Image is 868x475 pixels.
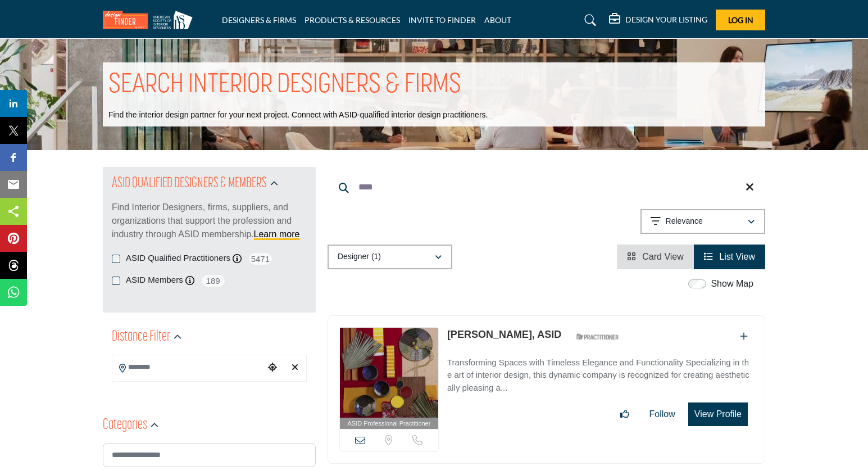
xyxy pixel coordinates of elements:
button: Log In [716,10,765,30]
label: Show Map [711,277,753,291]
a: Search [574,11,603,29]
a: ABOUT [484,15,511,25]
button: Relevance [640,209,765,234]
p: Designer (1) [338,251,381,263]
a: INVITE TO FINDER [408,15,476,25]
label: ASID Members [126,274,183,287]
input: Search Keyword [328,174,765,201]
p: Transforming Spaces with Timeless Elegance and Functionality Specializing in the art of interior ... [447,356,753,395]
span: Card View [642,252,684,261]
img: Site Logo [103,11,198,29]
h2: ASID QUALIFIED DESIGNERS & MEMBERS [112,174,267,194]
a: Add To List [740,332,748,341]
a: Learn more [254,229,300,239]
li: Card View [617,245,694,269]
button: Designer (1) [328,245,452,269]
img: LoriAnn Maas, ASID [340,328,438,418]
h2: Categories [103,415,147,436]
a: DESIGNERS & FIRMS [222,15,296,25]
span: 5471 [248,252,273,266]
a: View Card [627,252,684,261]
input: ASID Qualified Practitioners checkbox [112,255,120,263]
button: View Profile [688,402,748,426]
span: 189 [201,274,226,288]
input: Search Location [112,356,264,378]
p: Find the interior design partner for your next project. Connect with ASID-qualified interior desi... [108,110,488,121]
input: Search Category [103,443,316,467]
h2: Distance Filter [112,327,170,347]
p: Find Interior Designers, firms, suppliers, and organizations that support the profession and indu... [112,201,307,241]
div: DESIGN YOUR LISTING [609,13,707,27]
span: List View [719,252,755,261]
div: Clear search location [287,356,303,380]
li: List View [694,245,765,269]
h5: DESIGN YOUR LISTING [625,15,707,25]
label: ASID Qualified Practitioners [126,252,230,265]
input: ASID Members checkbox [112,277,120,285]
a: [PERSON_NAME], ASID [447,329,561,340]
div: Choose your current location [264,356,281,380]
a: Transforming Spaces with Timeless Elegance and Functionality Specializing in the art of interior ... [447,350,753,395]
button: Like listing [613,403,637,426]
a: View List [704,252,755,261]
a: PRODUCTS & RESOURCES [305,15,400,25]
a: ASID Professional Practitioner [340,328,438,429]
p: Relevance [666,216,703,227]
span: Log In [728,15,753,25]
button: Follow [642,403,683,426]
img: ASID Qualified Practitioners Badge Icon [572,330,622,344]
h1: SEARCH INTERIOR DESIGNERS & FIRMS [108,68,461,103]
p: LoriAnn Maas, ASID [447,327,561,342]
span: ASID Professional Practitioner [347,419,430,428]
